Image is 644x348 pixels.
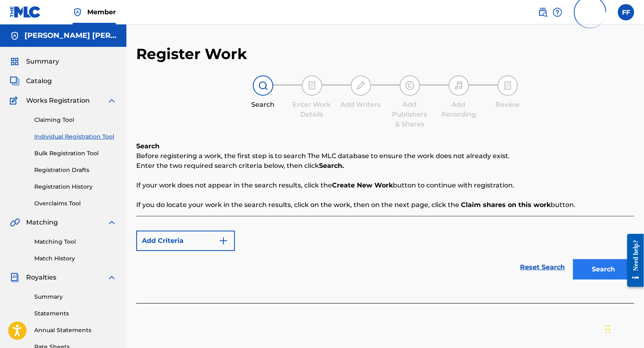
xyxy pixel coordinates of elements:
img: step indicator icon for Enter Work Details [307,81,317,90]
a: Match History [34,254,117,263]
a: Claiming Tool [34,116,117,124]
a: Public Search [538,4,548,20]
span: Matching [26,218,58,227]
a: Bulk Registration Tool [34,149,117,158]
img: help [553,7,562,17]
p: Enter the two required search criteria below, then click [136,161,634,171]
p: If your work does not appear in the search results, click the button to continue with registration. [136,181,634,190]
img: Catalog [10,76,20,86]
button: Add Criteria [136,231,235,251]
a: Registration Drafts [34,166,117,174]
a: Summary [34,293,117,301]
img: step indicator icon for Add Writers [356,81,366,90]
a: Individual Registration Tool [34,132,117,141]
img: step indicator icon for Search [258,81,268,90]
div: Drag [606,317,611,341]
span: Works Registration [26,96,90,106]
div: Enter Work Details [292,100,332,119]
div: User Menu [618,4,634,20]
a: SummarySummary [10,57,59,66]
iframe: Chat Widget [603,309,644,348]
img: Summary [10,57,20,66]
strong: Search. [319,162,344,170]
img: Accounts [10,31,20,41]
img: step indicator icon for Add Recording [454,81,464,90]
a: Matching Tool [34,238,117,246]
img: expand [107,96,117,106]
img: Works Registration [10,96,20,106]
img: 9d2ae6d4665cec9f34b9.svg [219,236,228,246]
img: expand [107,218,117,227]
p: If you do locate your work in the search results, click on the work, then on the next page, click... [136,200,634,210]
div: Search [243,100,283,110]
form: Search Form [136,227,634,284]
img: MLC Logo [10,6,41,18]
button: Search [573,259,634,280]
div: Add Publishers & Shares [389,100,430,129]
img: step indicator icon for Review [503,81,513,90]
a: Reset Search [516,258,569,276]
a: Statements [34,309,117,318]
div: Add Recording [438,100,479,119]
span: Royalties [26,273,56,282]
b: Search [136,142,159,150]
img: Top Rightsholder [73,7,82,17]
img: Matching [10,218,20,227]
strong: Claim shares on this work [461,201,551,209]
img: expand [107,273,117,282]
div: Add Writers [341,100,381,110]
div: Review [487,100,528,110]
a: CatalogCatalog [10,76,52,86]
span: Catalog [26,76,52,86]
a: Registration History [34,183,117,191]
h5: FRANK NGUMBUCHI FELIX [24,31,117,40]
a: Annual Statements [34,326,117,335]
img: Royalties [10,273,20,282]
p: Before registering a work, the first step is to search The MLC database to ensure the work does n... [136,151,634,161]
iframe: Resource Center [621,231,644,290]
div: Help [553,4,562,20]
img: step indicator icon for Add Publishers & Shares [405,81,415,90]
h2: Register Work [136,45,247,63]
strong: Create New Work [332,181,393,189]
img: search [538,7,548,17]
a: Overclaims Tool [34,199,117,208]
span: Summary [26,57,59,66]
span: Member [87,7,116,17]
